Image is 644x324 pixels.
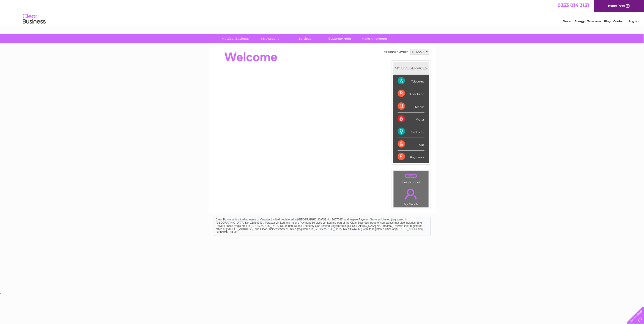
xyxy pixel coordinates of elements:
[558,2,589,8] a: 0333 014 3131
[395,186,428,202] a: .
[588,19,601,23] a: Telecoms
[398,125,425,138] div: Electricity
[286,34,324,43] a: Services
[614,19,625,23] a: Contact
[321,34,359,43] a: Customer Help
[398,75,425,87] div: Telecoms
[575,19,585,23] a: Energy
[216,34,254,43] a: My Clear Business
[356,34,393,43] a: Make A Payment
[251,34,289,43] a: My Account
[393,171,429,185] td: Link Account
[398,138,425,151] div: Gas
[400,66,410,70] div: LIVE
[393,185,429,207] td: My Details
[563,19,572,23] a: Water
[22,12,46,26] img: logo.png
[214,3,430,22] div: Clear Business is a trading name of Verastar Limited (registered in [GEOGRAPHIC_DATA] No. 3667643...
[393,62,429,75] div: MY SERVICES
[398,87,425,100] div: Broadband
[398,151,425,163] div: Payments
[604,19,611,23] a: Blog
[398,100,425,113] div: Mobile
[398,113,425,125] div: Water
[629,19,640,23] a: Log out
[383,48,409,56] td: Account number
[395,172,428,180] a: .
